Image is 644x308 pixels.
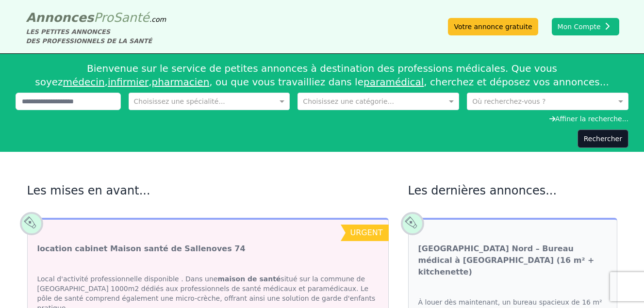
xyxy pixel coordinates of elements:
[114,10,149,25] span: Santé
[16,114,628,124] div: Affiner la recherche...
[408,183,617,198] h2: Les dernières annonces...
[63,76,105,88] a: médecin
[26,10,94,25] span: Annonces
[16,58,628,93] div: Bienvenue sur le service de petites annonces à destination des professions médicales. Que vous so...
[37,243,246,255] a: location cabinet Maison santé de Sallenoves 74
[363,76,424,88] a: paramédical
[418,243,607,278] a: [GEOGRAPHIC_DATA] Nord – Bureau médical à [GEOGRAPHIC_DATA] (16 m² + kitchenette)
[350,228,382,237] span: urgent
[108,76,149,88] a: infirmier
[217,275,281,283] strong: maison de santé
[152,76,210,88] a: pharmacien
[94,10,114,25] span: Pro
[27,183,389,198] h2: Les mises en avant...
[578,130,628,148] button: Rechercher
[448,18,538,35] a: Votre annonce gratuite
[149,16,166,23] span: .com
[552,18,619,35] button: Mon Compte
[26,27,166,46] div: LES PETITES ANNONCES DES PROFESSIONNELS DE LA SANTÉ
[26,10,166,25] a: AnnoncesProSanté.com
